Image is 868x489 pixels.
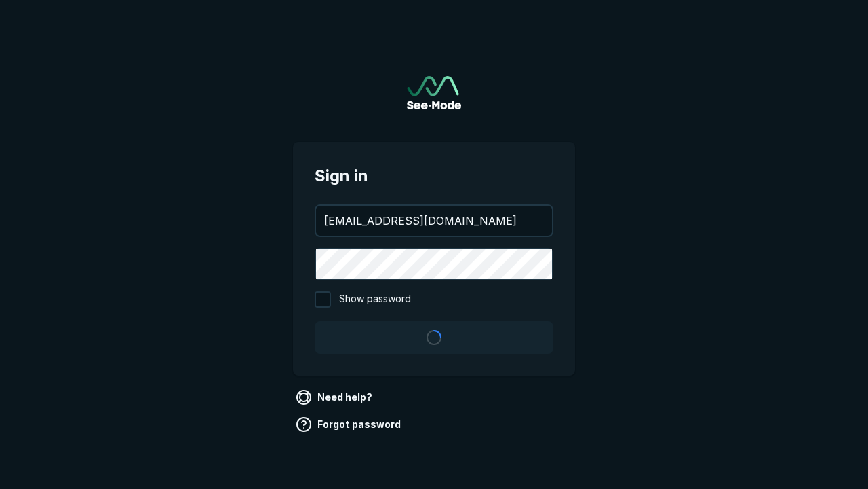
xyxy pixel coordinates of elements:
a: Go to sign in [407,76,461,109]
img: See-Mode Logo [407,76,461,109]
a: Forgot password [293,414,406,435]
a: Need help? [293,386,378,408]
span: Sign in [315,164,553,188]
span: Show password [339,291,411,308]
input: your@email.com [316,206,552,236]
